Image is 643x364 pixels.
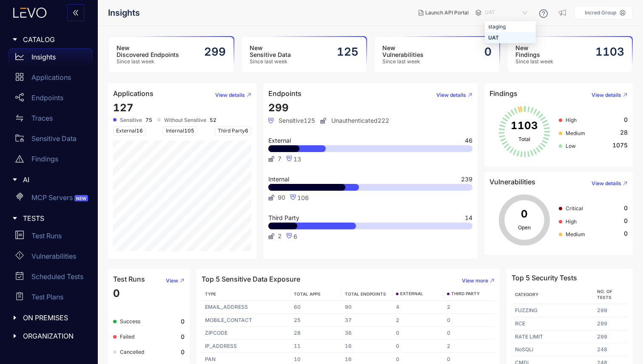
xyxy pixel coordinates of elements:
[120,349,144,355] span: Cancelled
[592,92,621,98] span: View details
[31,252,76,260] p: Vulnerabilities
[5,171,93,189] div: AI
[515,292,538,297] span: Category
[393,327,444,340] td: 0
[5,309,93,327] div: ON PREMISES
[512,330,593,344] td: RATE LIMIT
[202,327,290,340] td: ZIPCODE
[12,37,18,42] span: caret-right
[113,287,120,299] span: 0
[512,304,593,317] td: FUZZING
[320,117,389,124] span: Unauthenticated 222
[9,130,93,150] a: Sensitive Data
[455,274,495,288] button: View more
[337,45,358,58] h2: 125
[113,90,154,97] h4: Applications
[290,327,341,340] td: 28
[400,291,423,296] span: EXTERNAL
[268,102,289,114] span: 299
[9,89,93,110] a: Endpoints
[465,215,472,221] span: 14
[117,45,179,58] h3: New Discovered Endpoints
[585,88,628,102] button: View details
[117,59,179,65] span: Since last week
[515,45,553,58] h3: New Findings
[166,278,178,284] span: View
[566,218,577,225] span: High
[9,110,93,130] a: Traces
[202,340,290,353] td: IP_ADDRESS
[113,275,145,283] h4: Test Runs
[15,114,24,122] span: swap
[268,215,299,221] span: Third Party
[72,9,79,17] span: double-left
[202,275,300,283] h4: Top 5 Sensitive Data Exposure
[488,22,532,31] div: staging
[31,273,83,280] p: Scheduled Tests
[290,314,341,327] td: 25
[181,318,185,325] b: 0
[181,349,185,356] b: 0
[9,288,93,309] a: Test Plans
[290,340,341,353] td: 11
[120,117,142,123] span: Sensitive
[9,227,93,248] a: Test Runs
[159,274,185,288] button: View
[31,114,53,122] p: Traces
[268,117,315,124] span: Sensitive 125
[444,340,495,353] td: 2
[74,195,88,202] span: NEW
[597,289,612,300] span: No. of Tests
[108,8,140,18] span: Insights
[120,333,134,340] span: Failed
[566,117,577,123] span: High
[566,143,576,149] span: Low
[594,343,628,356] td: 248
[31,53,56,61] p: Insights
[113,102,134,114] span: 127
[278,233,282,240] span: 2
[31,194,90,201] p: MCP Servers
[23,314,86,322] span: ON PREMISES
[595,45,624,58] h2: 1103
[594,330,628,344] td: 299
[9,189,93,209] a: MCP ServersNEW
[205,291,216,296] span: TYPE
[412,6,475,20] button: Launch API Portal
[163,126,197,135] span: Internal
[297,194,309,201] span: 106
[31,73,71,81] p: Applications
[624,116,628,123] span: 0
[489,178,535,186] h4: Vulnerabilities
[120,318,140,324] span: Success
[293,155,301,163] span: 13
[113,126,146,135] span: External
[594,304,628,317] td: 299
[268,176,289,182] span: Internal
[620,129,628,136] span: 28
[202,301,290,314] td: EMAIL_ADDRESS
[23,176,86,183] span: AI
[23,214,86,222] span: TESTS
[31,232,62,240] p: Test Runs
[9,48,93,69] a: Insights
[184,127,194,134] span: 105
[465,138,472,144] span: 46
[592,181,621,186] span: View details
[382,59,424,65] span: Since last week
[624,230,628,237] span: 0
[485,21,536,32] div: staging
[515,59,553,65] span: Since last week
[208,88,251,102] button: View details
[5,327,93,345] div: ORGANIZATION
[485,32,536,43] div: UAT
[585,177,628,190] button: View details
[31,293,63,301] p: Test Plans
[204,45,226,58] h2: 299
[512,343,593,356] td: NoSQLi
[341,301,393,314] td: 90
[5,31,93,48] div: CATALOG
[12,333,18,339] span: caret-right
[15,155,24,163] span: warning
[290,301,341,314] td: 60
